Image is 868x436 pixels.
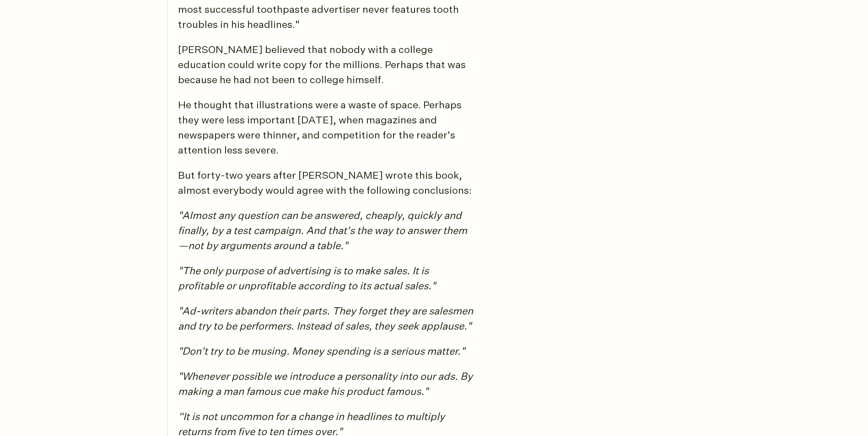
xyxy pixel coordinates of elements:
p: He thought that illustrations were a waste of space. Perhaps they were less important [DATE], whe... [178,98,476,159]
em: "The only purpose of advertising is to make sales. It is profitable or unprofitable according to ... [178,266,436,292]
p: But forty-two years after [PERSON_NAME] wrote this book, almost everybody would agree with the fo... [178,169,476,199]
em: "Don't try to be musing. Money spending is a serious matter." [178,347,465,357]
em: "Almost any question can be answered, cheaply, quickly and finally, by a test campaign. And that'... [178,211,467,251]
em: "Ad-writers abandon their parts. They forget they are salesmen and try to be performers. Instead ... [178,307,473,332]
em: "Whenever possible we introduce a personality into our ads. By making a man famous cue make his p... [178,372,473,397]
p: [PERSON_NAME] believed that nobody with a college education could write copy for the millions. Pe... [178,43,476,88]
